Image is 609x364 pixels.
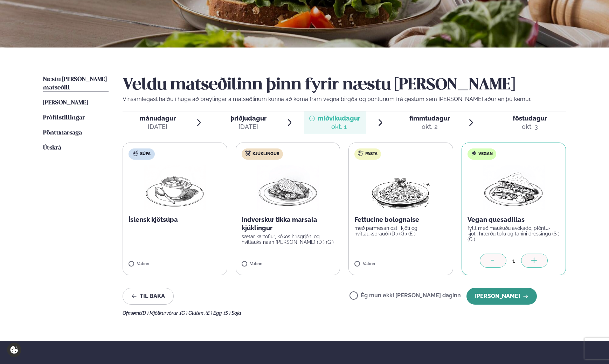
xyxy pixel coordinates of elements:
span: Pöntunarsaga [43,130,82,136]
div: okt. 3 [513,123,547,131]
div: 1 [506,257,521,265]
div: okt. 2 [409,123,450,131]
p: sætar kartöflur, kókos hrísgrjón, og hvítlauks naan [PERSON_NAME] (D ) (G ) [242,234,334,245]
img: Soup.png [144,165,206,210]
a: Næstu [PERSON_NAME] matseðill [43,75,109,92]
img: Quesadilla.png [483,165,545,210]
span: Útskrá [43,145,61,151]
span: Súpa [140,151,151,157]
span: föstudagur [513,115,547,122]
p: Vinsamlegast hafðu í huga að breytingar á matseðlinum kunna að koma fram vegna birgða og pöntunum... [123,95,566,103]
p: með parmesan osti, kjöti og hvítlauksbrauði (D ) (G ) (E ) [354,225,447,236]
a: [PERSON_NAME] [43,99,88,107]
img: soup.svg [133,151,138,156]
button: [PERSON_NAME] [466,288,537,305]
p: fyllt með maukuðu avókadó, plöntu-kjöti, hrærðu tofu og tahini dressingu (S ) (G ) [468,225,560,242]
span: Prófílstillingar [43,115,85,121]
a: Útskrá [43,144,61,152]
a: Cookie settings [7,343,21,357]
p: Fettucine bolognaise [354,216,447,224]
span: (E ) Egg , [206,310,224,316]
span: mánudagur [140,115,176,122]
img: Vegan.svg [471,151,477,156]
img: chicken.svg [245,151,251,156]
div: [DATE] [140,123,176,131]
span: Kjúklingur [252,151,279,157]
div: okt. 1 [318,123,360,131]
span: fimmtudagur [409,115,450,122]
span: miðvikudagur [318,115,360,122]
p: Íslensk kjötsúpa [129,216,221,224]
div: [DATE] [230,123,267,131]
span: (S ) Soja [224,310,241,316]
button: Til baka [123,288,174,305]
span: (D ) Mjólkurvörur , [141,310,180,316]
a: Prófílstillingar [43,114,85,122]
div: Ofnæmi: [123,310,566,316]
a: Pöntunarsaga [43,129,82,137]
p: Vegan quesadillas [468,216,560,224]
span: þriðjudagur [230,115,267,122]
span: Vegan [478,151,493,157]
span: (G ) Glúten , [180,310,206,316]
span: [PERSON_NAME] [43,100,88,106]
p: Indverskur tikka marsala kjúklingur [242,216,334,232]
img: pasta.svg [358,151,364,156]
img: Chicken-breast.png [257,165,319,210]
span: Næstu [PERSON_NAME] matseðill [43,77,107,91]
img: Spagetti.png [370,165,431,210]
span: Pasta [365,151,378,157]
h2: Veldu matseðilinn þinn fyrir næstu [PERSON_NAME] [123,75,566,95]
